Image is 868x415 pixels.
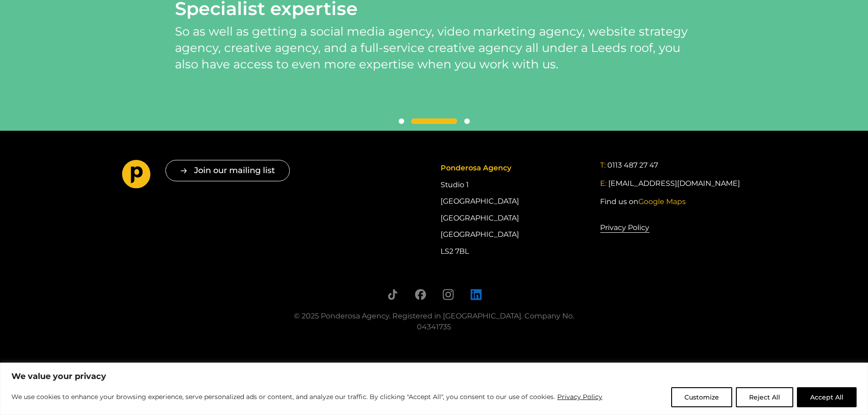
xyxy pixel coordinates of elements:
a: Follow us on Instagram [442,289,454,300]
a: Go to homepage [122,160,151,192]
button: Reject All [736,387,793,407]
div: © 2025 Ponderosa Agency. Registered in [GEOGRAPHIC_DATA]. Company No. 04341735 [282,311,587,333]
span: T: [600,161,606,169]
a: Follow us on Facebook [415,289,426,300]
span: Google Maps [638,197,686,206]
a: Follow us on TikTok [387,289,398,300]
p: So as well as getting a social media agency, video marketing agency, website strategy agency, cre... [175,23,693,72]
a: Privacy Policy [557,391,603,402]
button: Customize [671,387,732,407]
div: Studio 1 [GEOGRAPHIC_DATA] [GEOGRAPHIC_DATA] [GEOGRAPHIC_DATA] LS2 7BL [441,160,586,260]
a: [EMAIL_ADDRESS][DOMAIN_NAME] [608,178,740,189]
a: Find us onGoogle Maps [600,196,686,207]
span: Ponderosa Agency [441,164,511,172]
button: Accept All [797,387,857,407]
a: Privacy Policy [600,222,649,234]
a: 0113 487 27 47 [607,160,658,171]
button: Join our mailing list [165,160,290,181]
p: We value your privacy [11,371,857,382]
span: E: [600,179,606,188]
p: We use cookies to enhance your browsing experience, serve personalized ads or content, and analyz... [11,391,603,402]
a: Follow us on LinkedIn [470,289,482,300]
